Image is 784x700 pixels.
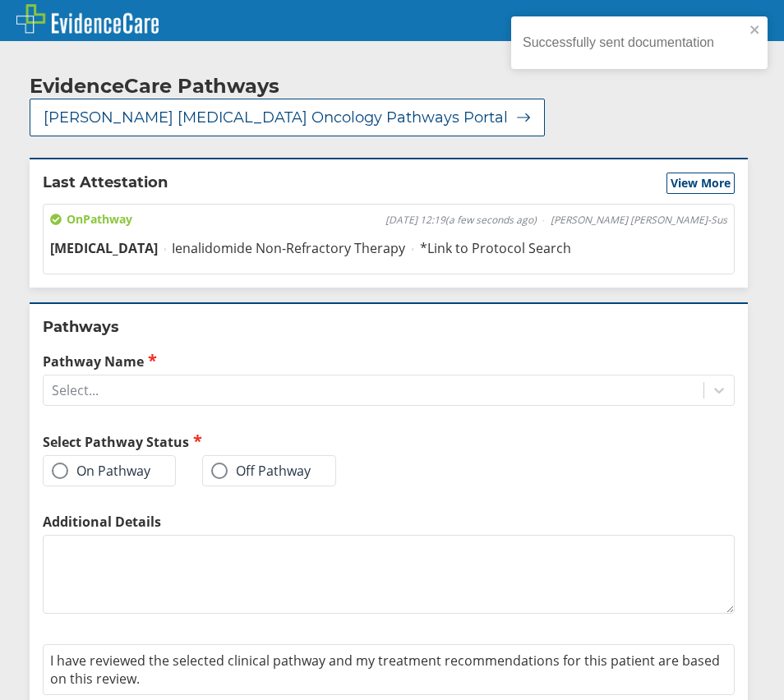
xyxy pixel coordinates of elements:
[43,173,168,194] h2: Last Attestation
[43,513,735,531] label: Additional Details
[50,652,720,688] span: I have reviewed the selected clinical pathway and my treatment recommendations for this patient a...
[666,173,735,194] button: View More
[50,239,158,257] span: [MEDICAL_DATA]
[523,35,745,50] div: Successfully sent documentation
[671,175,731,191] span: View More
[52,381,99,399] div: Select...
[16,4,159,34] img: EvidenceCare
[30,74,279,99] h2: EvidenceCare Pathways
[30,99,545,136] button: [PERSON_NAME] [MEDICAL_DATA] Oncology Pathways Portal
[551,214,727,227] span: [PERSON_NAME] [PERSON_NAME]-Sus
[43,352,735,371] label: Pathway Name
[44,108,508,127] span: [PERSON_NAME] [MEDICAL_DATA] Oncology Pathways Portal
[385,214,537,227] span: [DATE] 12:19 ( a few seconds ago )
[420,239,571,257] span: *Link to Protocol Search
[50,211,132,228] span: On Pathway
[52,463,150,479] label: On Pathway
[43,432,382,451] h2: Select Pathway Status
[211,463,311,479] label: Off Pathway
[43,317,735,337] h2: Pathways
[172,239,405,257] span: Ienalidomide Non-Refractory Therapy
[749,23,761,39] button: close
